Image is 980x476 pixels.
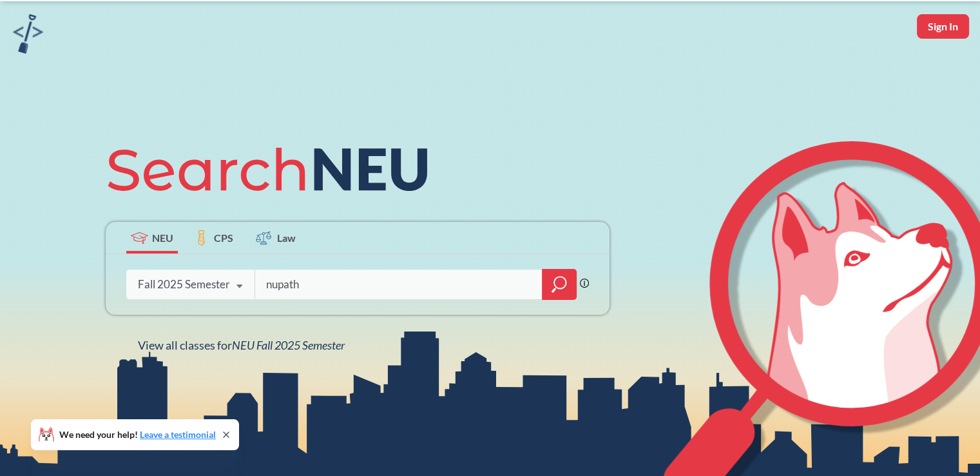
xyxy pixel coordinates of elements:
[13,14,43,57] a: sandbox logo
[59,430,216,439] span: We need your help!
[138,338,345,352] span: View all classes for
[140,429,216,440] a: Leave a testimonial
[232,338,345,352] span: NEU Fall 2025 Semester
[214,230,233,245] span: CPS
[13,14,43,54] img: sandbox logo
[138,277,230,292] div: Fall 2025 Semester
[265,271,533,298] input: Class, professor, course number, "phrase"
[917,14,969,39] button: Sign In
[152,230,173,245] span: NEU
[552,275,567,293] svg: magnifying glass
[277,230,296,245] span: Law
[542,269,577,300] div: magnifying glass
